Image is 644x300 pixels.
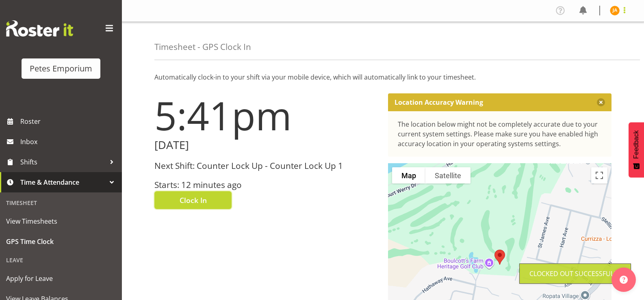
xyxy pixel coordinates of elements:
a: Apply for Leave [2,268,120,289]
a: GPS Time Clock [2,231,120,252]
span: Inbox [20,136,118,148]
span: Clock In [180,195,207,205]
div: Clocked out Successfully [529,269,621,278]
h3: Next Shift: Counter Lock Up - Counter Lock Up 1 [154,161,378,171]
h3: Starts: 12 minutes ago [154,180,378,190]
span: Shifts [20,156,106,168]
h1: 5:41pm [154,93,378,137]
span: Time & Attendance [20,176,106,188]
img: help-xxl-2.png [620,276,628,284]
span: Feedback [633,130,640,159]
p: Automatically clock-in to your shift via your mobile device, which will automatically link to you... [154,72,611,82]
h2: [DATE] [154,139,378,151]
img: Rosterit website logo [6,20,73,37]
img: jeseryl-armstrong10788.jpg [610,6,620,15]
button: Clock In [154,191,232,209]
h4: Timesheet - GPS Clock In [154,42,251,52]
span: View Timesheets [6,215,116,227]
div: Petes Emporium [30,63,92,75]
button: Toggle fullscreen view [591,167,607,183]
div: Leave [2,252,120,268]
div: The location below might not be completely accurate due to your current system settings. Please m... [398,119,602,149]
button: Close message [597,98,605,106]
p: Location Accuracy Warning [395,98,483,106]
button: Show satellite imagery [425,167,471,183]
span: Roster [20,115,118,127]
span: GPS Time Clock [6,235,116,248]
div: Timesheet [2,194,120,211]
a: View Timesheets [2,211,120,231]
button: Feedback - Show survey [629,122,644,177]
span: Apply for Leave [6,272,116,285]
button: Show street map [392,167,425,183]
